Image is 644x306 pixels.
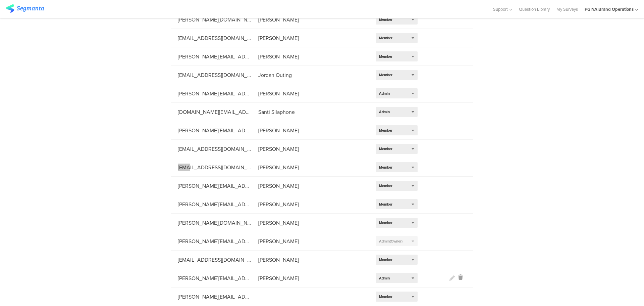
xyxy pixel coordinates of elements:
[171,237,252,245] div: [PERSON_NAME][EMAIL_ADDRESS][DOMAIN_NAME]
[252,237,369,245] div: [PERSON_NAME]
[379,109,390,115] span: Admin
[252,201,369,208] div: [PERSON_NAME]
[252,182,369,190] div: [PERSON_NAME]
[379,275,390,281] span: Admin
[6,4,44,13] img: segmanta logo
[379,257,392,262] span: Member
[171,108,252,116] div: [DOMAIN_NAME][EMAIL_ADDRESS][DOMAIN_NAME]
[379,294,392,299] span: Member
[171,53,252,60] div: [PERSON_NAME][EMAIL_ADDRESS][DOMAIN_NAME]
[252,274,369,282] div: [PERSON_NAME]
[379,72,392,78] span: Member
[379,238,402,244] span: Admin
[379,35,392,41] span: Member
[390,238,402,244] span: (Owner)
[171,182,252,190] div: [PERSON_NAME][EMAIL_ADDRESS][DOMAIN_NAME]
[379,202,392,207] span: Member
[171,201,252,208] div: [PERSON_NAME][EMAIL_ADDRESS][DOMAIN_NAME]
[252,164,369,171] div: [PERSON_NAME]
[171,293,252,301] div: [PERSON_NAME][EMAIL_ADDRESS][DOMAIN_NAME]
[252,53,369,60] div: [PERSON_NAME]
[379,220,392,225] span: Member
[252,127,369,134] div: [PERSON_NAME]
[171,34,252,42] div: [EMAIL_ADDRESS][DOMAIN_NAME]
[171,71,252,79] div: [EMAIL_ADDRESS][DOMAIN_NAME]
[252,16,369,24] div: [PERSON_NAME]
[379,165,392,170] span: Member
[379,183,392,188] span: Member
[252,90,369,97] div: [PERSON_NAME]
[252,34,369,42] div: [PERSON_NAME]
[171,219,252,227] div: [PERSON_NAME][DOMAIN_NAME][EMAIL_ADDRESS][DOMAIN_NAME]
[171,90,252,97] div: [PERSON_NAME][EMAIL_ADDRESS][DOMAIN_NAME]
[171,164,252,171] div: [EMAIL_ADDRESS][DOMAIN_NAME]
[493,6,508,12] span: Support
[252,145,369,153] div: [PERSON_NAME]
[171,256,252,264] div: [EMAIL_ADDRESS][DOMAIN_NAME]
[252,256,369,264] div: [PERSON_NAME]
[171,274,252,282] div: [PERSON_NAME][EMAIL_ADDRESS][DOMAIN_NAME]
[379,91,390,96] span: Admin
[379,54,392,59] span: Member
[252,71,369,79] div: Jordan Outing
[252,219,369,227] div: [PERSON_NAME]
[252,108,369,116] div: Santi Silaphone
[379,17,392,22] span: Member
[171,145,252,153] div: [EMAIL_ADDRESS][DOMAIN_NAME]
[379,128,392,133] span: Member
[171,16,252,24] div: [PERSON_NAME][DOMAIN_NAME][EMAIL_ADDRESS][DOMAIN_NAME]
[171,127,252,134] div: [PERSON_NAME][EMAIL_ADDRESS][DOMAIN_NAME]
[585,6,634,12] div: PG NA Brand Operations
[379,146,392,151] span: Member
